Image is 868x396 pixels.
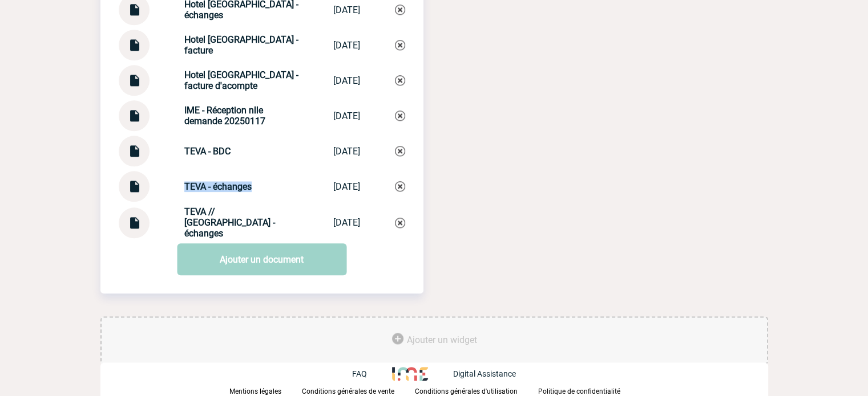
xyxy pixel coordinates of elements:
a: Ajouter un document [177,243,346,275]
p: Mentions légales [229,387,281,395]
a: Conditions générales de vente [302,385,415,396]
a: Politique de confidentialité [538,385,639,396]
a: Mentions légales [229,385,302,396]
div: [DATE] [333,217,360,228]
div: [DATE] [333,40,360,51]
img: Supprimer [395,146,405,156]
p: FAQ [352,369,367,378]
a: FAQ [352,368,392,379]
img: Supprimer [395,111,405,121]
p: Politique de confidentialité [538,387,620,395]
img: Supprimer [395,181,405,191]
img: Supprimer [395,75,405,85]
img: Supprimer [395,218,405,228]
strong: IME - Réception nlle demande 20250117 [184,105,265,126]
img: Supprimer [395,5,405,15]
div: [DATE] [333,146,360,157]
div: Ajouter des outils d'aide à la gestion de votre événement [100,316,768,364]
p: Conditions générales de vente [302,387,394,395]
p: Digital Assistance [453,369,516,378]
strong: TEVA - BDC [184,146,231,157]
div: [DATE] [333,181,360,192]
img: Supprimer [395,40,405,50]
strong: Hotel [GEOGRAPHIC_DATA] - facture [184,34,298,56]
strong: TEVA - échanges [184,181,252,192]
div: [DATE] [333,5,360,15]
strong: TEVA // [GEOGRAPHIC_DATA] - échanges [184,206,275,239]
p: Conditions générales d'utilisation [415,387,518,395]
img: http://www.idealmeetingsevents.fr/ [392,367,427,381]
span: Ajouter un widget [407,334,477,345]
div: [DATE] [333,111,360,121]
a: Conditions générales d'utilisation [415,385,538,396]
strong: Hotel [GEOGRAPHIC_DATA] - facture d'acompte [184,70,298,91]
div: [DATE] [333,75,360,86]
